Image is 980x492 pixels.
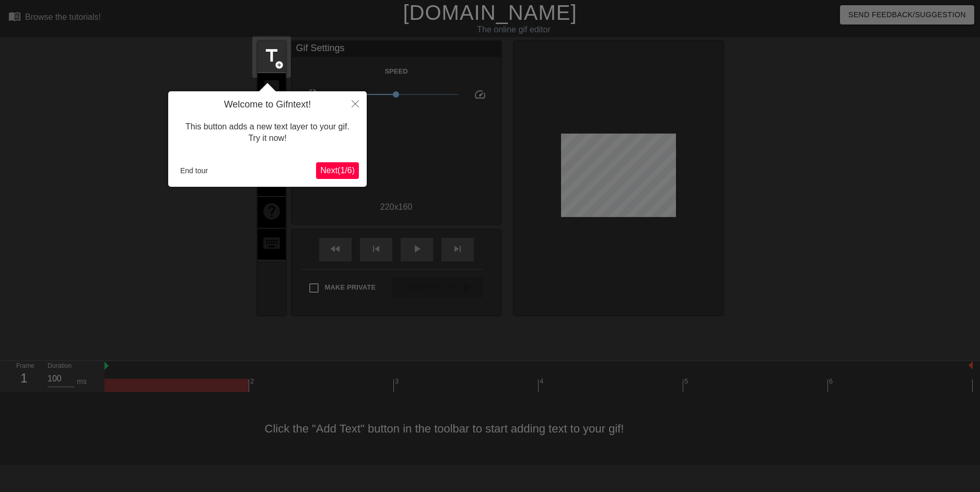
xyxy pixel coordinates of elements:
[176,163,212,178] button: End tour
[320,166,355,175] span: Next ( 1 / 6 )
[344,91,367,115] button: Close
[316,162,359,179] button: Next
[176,99,359,111] h4: Welcome to Gifntext!
[176,111,359,155] div: This button adds a new text layer to your gif. Try it now!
